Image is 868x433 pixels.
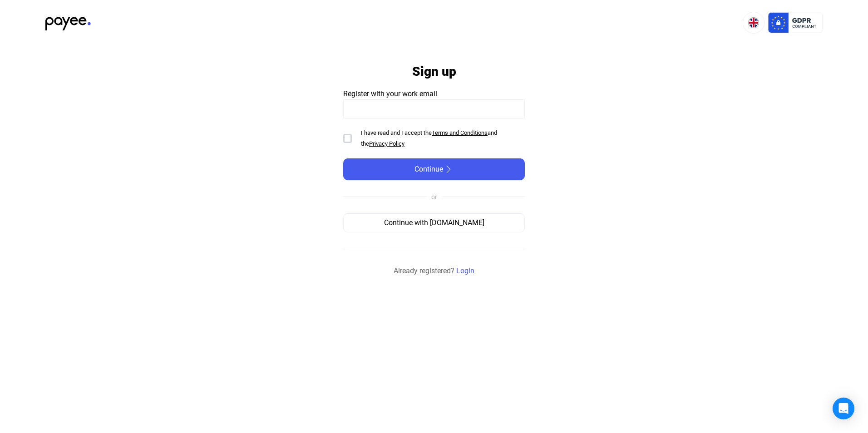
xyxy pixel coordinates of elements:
button: EN [743,12,764,34]
button: Continue with [DOMAIN_NAME] [343,213,525,232]
a: Terms and Conditions [432,129,488,136]
a: Login [456,266,474,276]
span: I have read and I accept the [361,129,432,136]
a: Privacy Policy [369,140,406,147]
img: black-payee-blue-dot.svg [45,12,91,30]
img: EN [748,17,759,28]
span: Already registered? [394,266,454,276]
u: Privacy Policy [369,140,404,147]
img: gdpr [768,12,823,34]
span: Continue [414,164,443,175]
span: Register with your work email [343,89,437,98]
div: or [431,192,437,202]
div: Continue with [DOMAIN_NAME] [346,217,522,228]
div: Open Intercom Messenger [833,398,854,419]
h1: Sign up [412,64,456,79]
img: arrow-right-white [443,166,454,173]
button: Continuearrow-right-white [343,158,525,180]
